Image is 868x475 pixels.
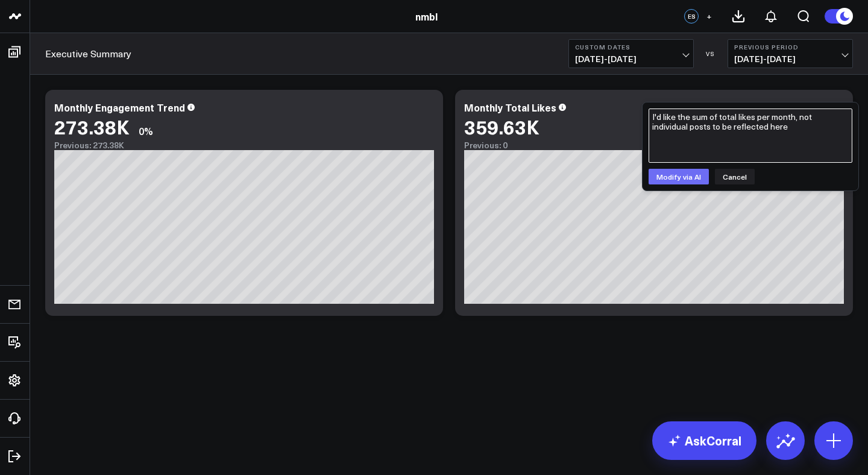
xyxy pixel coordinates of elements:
div: Monthly Engagement Trend [54,101,185,114]
div: 273.38K [54,116,130,137]
textarea: I'd like the sum of total likes per month, not individual posts to be reflected here [649,109,852,163]
div: 359.63K [464,116,539,137]
b: Custom Dates [575,43,687,51]
a: AskCorral [652,421,756,460]
div: Monthly Total Likes [464,101,556,114]
span: [DATE] - [DATE] [734,54,846,64]
div: Previous: 273.38K [54,140,434,150]
button: Cancel [715,169,755,184]
span: [DATE] - [DATE] [575,54,687,64]
button: Previous Period[DATE]-[DATE] [728,39,853,68]
b: Previous Period [734,43,846,51]
a: nmbl [415,10,438,23]
button: + [702,9,716,24]
div: VS [700,50,722,57]
a: Executive Summary [45,47,131,60]
div: 0% [139,124,153,137]
button: Custom Dates[DATE]-[DATE] [568,39,694,68]
button: Modify via AI [649,169,709,184]
div: Previous: 0 [464,140,844,150]
span: + [706,12,712,20]
div: ES [684,9,699,24]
